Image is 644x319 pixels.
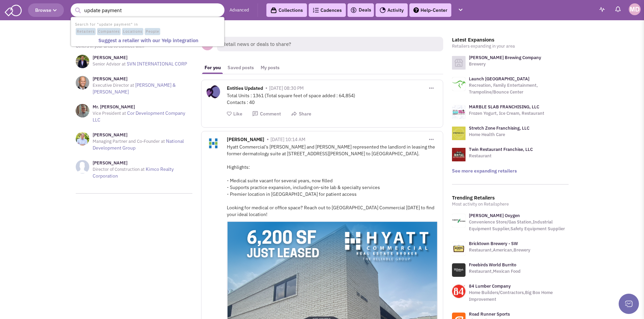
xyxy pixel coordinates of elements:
p: Brewery [469,61,541,68]
img: logo [452,56,466,70]
button: Browse [28,3,64,17]
b: Suggest a retailer with our Yelp integration [98,37,198,44]
h3: Latest Expansions [452,37,569,43]
a: Bricktown Brewery - SW [469,241,518,246]
a: [PERSON_NAME] & [PERSON_NAME] [93,82,176,95]
a: [PERSON_NAME] Brewing Company [469,55,541,60]
a: National Development Group [93,138,184,151]
img: SmartAdmin [5,3,22,16]
img: logo [452,105,466,119]
a: Cor Development Company LLC [93,110,185,123]
img: www.robertsoxygen.com [452,214,466,228]
a: Road Runner Sports [469,311,510,317]
a: See more expanding retailers [452,168,517,174]
button: Like [227,111,242,117]
h3: [PERSON_NAME] [93,55,187,61]
a: Twin Restaurant Franchise, LLC [469,147,533,152]
img: logo [452,127,466,140]
span: Like [233,111,242,117]
span: Vice President at [93,110,126,116]
span: [DATE] 10:14 AM [270,136,305,142]
span: People [145,28,160,35]
img: logo [452,148,466,161]
button: Comment [252,111,281,117]
h3: [PERSON_NAME] [93,160,192,166]
span: Companies [97,28,121,35]
p: Convenience Store/Gas Station,Industrial Equipment Supplier,Safety Equipment Supplier [469,219,569,232]
a: Suggest a retailer with our Yelp integration [73,36,223,45]
a: Cadences [309,3,346,17]
p: Restaurant [469,153,533,159]
img: help.png [413,7,419,13]
a: Stretch Zone Franchising, LLC [469,125,529,131]
a: My posts [257,61,283,74]
a: Collections [266,3,307,17]
p: Frozen Yogurt, Ice Cream, Restaurant [469,110,544,117]
div: Total Units : 1361 (Total square feet of space added : 64,854) Contacts : 40 [227,92,438,106]
span: Managing Partner and Co-Founder at [93,138,165,144]
a: Kimco Realty Corporation [93,166,174,179]
a: 84 Lumber Company [469,283,511,289]
span: Entities Updated [227,85,263,93]
span: Browse [35,7,57,13]
a: MARBLE SLAB FRANCHISING, LLC [469,104,539,110]
img: Activity.png [380,7,386,13]
a: SVN INTERNATIONAL CORP [127,61,187,67]
a: Deals [350,6,371,14]
span: Senior Advisor at [93,61,126,67]
a: Freebirds World Burrito [469,262,516,268]
span: Locations [122,28,143,35]
h3: Mr. [PERSON_NAME] [93,104,192,110]
p: Recreation, Family Entertainment, Trampoline/Bounce Center [469,82,569,96]
a: Help-Center [409,3,451,17]
a: For you [201,61,224,74]
span: Retail news or deals to share? [217,37,443,51]
p: Retailers expanding in your area [452,43,569,50]
span: Executive Director at [93,82,134,88]
img: Cadences_logo.png [313,8,319,12]
img: McKenzie Deutsch [629,3,641,15]
img: www.84lumber.com [452,285,466,298]
img: icon-collection-lavender-black.svg [270,7,277,14]
h3: Trending Retailers [452,195,569,201]
p: Home Builders/Contractors,Big Box Home Improvement [469,289,569,303]
span: [DATE] 08:30 PM [269,85,304,91]
img: logo [452,77,466,91]
h3: [PERSON_NAME] [93,76,192,82]
button: Share [291,111,311,117]
img: NoImageAvailable1.jpg [76,160,89,174]
div: Hyatt Commercial’s [PERSON_NAME] and [PERSON_NAME] represented the landlord in leasing the former... [227,143,438,218]
p: Home Health Care [469,131,529,138]
p: Restaurant,Mexican Food [469,268,521,275]
a: Advanced [230,7,249,14]
input: Search [71,3,224,17]
p: Restaurant,American,Brewery [469,247,530,254]
span: Retailers [76,28,96,35]
a: Saved posts [224,61,257,74]
a: Launch [GEOGRAPHIC_DATA] [469,76,529,82]
li: Search for "update payment" in [72,20,223,36]
span: [PERSON_NAME] [227,136,264,144]
h3: [PERSON_NAME] [93,132,192,138]
img: icon-deals.svg [350,6,357,14]
a: [PERSON_NAME] Oxygen [469,213,520,218]
span: Director of Construction at [93,166,145,172]
a: Activity [376,3,408,17]
p: Most activity on Retailsphere [452,201,569,208]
